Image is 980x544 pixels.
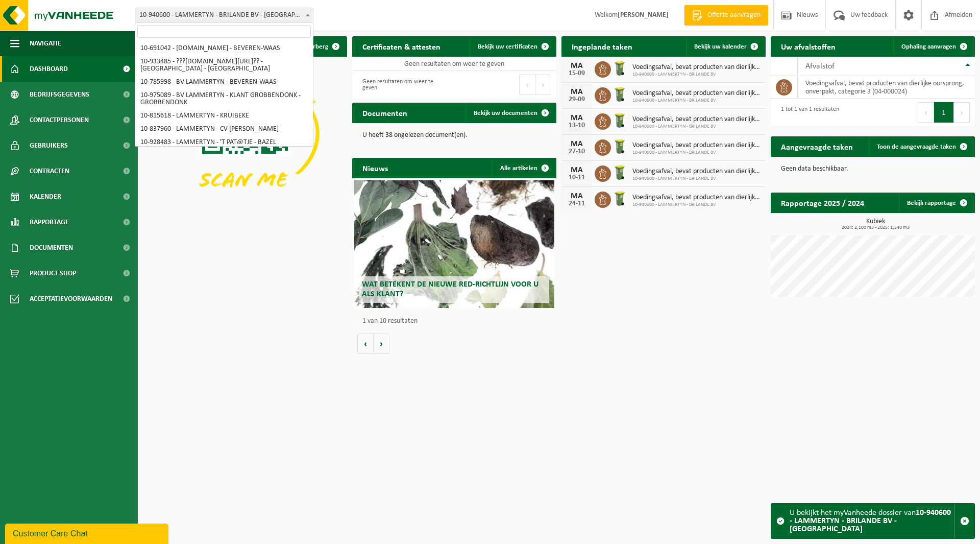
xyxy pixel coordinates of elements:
[362,318,551,325] p: 1 van 10 resultaten
[567,88,587,96] div: MA
[611,164,628,181] img: WB-0140-HPE-GN-50
[611,112,628,129] img: WB-0140-HPE-GN-50
[771,193,874,212] h2: Rapportage 2025 / 2024
[137,109,311,123] li: 10-815618 - LAMMERTYN - KRUIBEKE
[374,334,389,354] button: Volgende
[877,144,956,150] span: Toon de aangevraagde taken
[30,31,61,56] span: Navigatie
[567,192,587,200] div: MA
[776,225,975,230] span: 2024: 2,100 m3 - 2025: 1,540 m3
[632,98,761,104] span: 10-940600 - LAMMERTYN - BRILANDE BV
[137,123,311,136] li: 10-837960 - LAMMERTYN - CV [PERSON_NAME]
[805,62,835,70] span: Afvalstof
[352,57,556,71] td: Geen resultaten om weer te geven
[790,504,954,538] div: U bekijkt het myVanheede dossier van
[137,89,311,109] li: 10-975089 - BV LAMMERTYN - KLANT GROBBENDONK - GROBBENDONK
[30,133,68,158] span: Gebruikers
[567,166,587,174] div: MA
[632,176,761,182] span: 10-940600 - LAMMERTYN - BRILANDE BV
[535,75,551,95] button: Next
[567,96,587,103] div: 29-09
[137,55,311,76] li: 10-933485 - ???[DOMAIN_NAME][URL]?? - [GEOGRAPHIC_DATA] - [GEOGRAPHIC_DATA]
[705,10,763,20] span: Offerte aanvragen
[30,56,68,82] span: Dashboard
[632,72,761,78] span: 10-940600 - LAMMERTYN - BRILANDE BV
[632,202,761,208] span: 10-940600 - LAMMERTYN - BRILANDE BV
[30,82,89,107] span: Bedrijfsgegevens
[611,138,628,155] img: WB-0140-HPE-GN-50
[798,76,975,99] td: voedingsafval, bevat producten van dierlijke oorsprong, onverpakt, categorie 3 (04-000024)
[684,5,768,26] a: Offerte aanvragen
[567,122,587,129] div: 13-10
[137,76,311,89] li: 10-785998 - BV LAMMERTYN - BEVEREN-WAAS
[694,43,747,50] span: Bekijk uw kalender
[918,102,934,123] button: Previous
[30,209,69,235] span: Rapportage
[567,62,587,70] div: MA
[776,218,975,230] h3: Kubiek
[869,136,974,157] a: Toon de aangevraagde taken
[478,43,537,50] span: Bekijk uw certificaten
[567,140,587,148] div: MA
[30,184,61,209] span: Kalender
[771,36,846,56] h2: Uw afvalstoffen
[470,36,555,57] a: Bekijk uw certificaten
[632,115,761,124] span: Voedingsafval, bevat producten van dierlijke oorsprong, onverpakt, categorie 3
[632,194,761,202] span: Voedingsafval, bevat producten van dierlijke oorsprong, onverpakt, categorie 3
[901,43,956,50] span: Ophaling aanvragen
[137,136,311,149] li: 10-928483 - LAMMERTYN - 'T PAT@TJE - BAZEL
[561,36,643,56] h2: Ingeplande taken
[135,8,313,22] span: 10-940600 - LAMMERTYN - BRILANDE BV - LOKEREN
[611,60,628,77] img: WB-0140-HPE-GN-50
[137,42,311,55] li: 10-691042 - [DOMAIN_NAME] - BEVEREN-WAAS
[632,168,761,176] span: Voedingsafval, bevat producten van dierlijke oorsprong, onverpakt, categorie 3
[776,101,839,124] div: 1 tot 1 van 1 resultaten
[306,43,328,50] span: Verberg
[567,148,587,155] div: 27-10
[686,36,765,57] a: Bekijk uw kalender
[135,8,313,23] span: 10-940600 - LAMMERTYN - BRILANDE BV - LOKEREN
[362,280,538,298] span: Wat betekent de nieuwe RED-richtlijn voor u als klant?
[30,107,89,133] span: Contactpersonen
[354,180,554,308] a: Wat betekent de nieuwe RED-richtlijn voor u als klant?
[781,165,965,173] p: Geen data beschikbaar.
[954,102,970,123] button: Next
[298,36,346,57] button: Verberg
[611,190,628,207] img: WB-0140-HPE-GN-50
[30,286,112,312] span: Acceptatievoorwaarden
[352,103,418,123] h2: Documenten
[611,86,628,103] img: WB-0140-HPE-GN-50
[567,174,587,181] div: 10-11
[474,110,537,116] span: Bekijk uw documenten
[899,193,974,213] a: Bekijk rapportage
[567,114,587,122] div: MA
[790,509,951,533] strong: 10-940600 - LAMMERTYN - BRILANDE BV - [GEOGRAPHIC_DATA]
[357,334,374,354] button: Vorige
[632,63,761,72] span: Voedingsafval, bevat producten van dierlijke oorsprong, onverpakt, categorie 3
[934,102,954,123] button: 1
[30,235,73,261] span: Documenten
[362,132,546,139] p: U heeft 38 ongelezen document(en).
[632,89,761,98] span: Voedingsafval, bevat producten van dierlijke oorsprong, onverpakt, categorie 3
[632,150,761,156] span: 10-940600 - LAMMERTYN - BRILANDE BV
[519,75,535,95] button: Previous
[352,158,398,178] h2: Nieuws
[30,261,76,286] span: Product Shop
[5,522,170,544] iframe: chat widget
[632,141,761,150] span: Voedingsafval, bevat producten van dierlijke oorsprong, onverpakt, categorie 3
[30,158,69,184] span: Contracten
[492,158,555,178] a: Alle artikelen
[771,136,863,156] h2: Aangevraagde taken
[618,11,669,19] strong: [PERSON_NAME]
[893,36,974,57] a: Ophaling aanvragen
[465,103,555,123] a: Bekijk uw documenten
[352,36,451,56] h2: Certificaten & attesten
[357,74,449,96] div: Geen resultaten om weer te geven
[632,124,761,130] span: 10-940600 - LAMMERTYN - BRILANDE BV
[567,70,587,77] div: 15-09
[567,200,587,207] div: 24-11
